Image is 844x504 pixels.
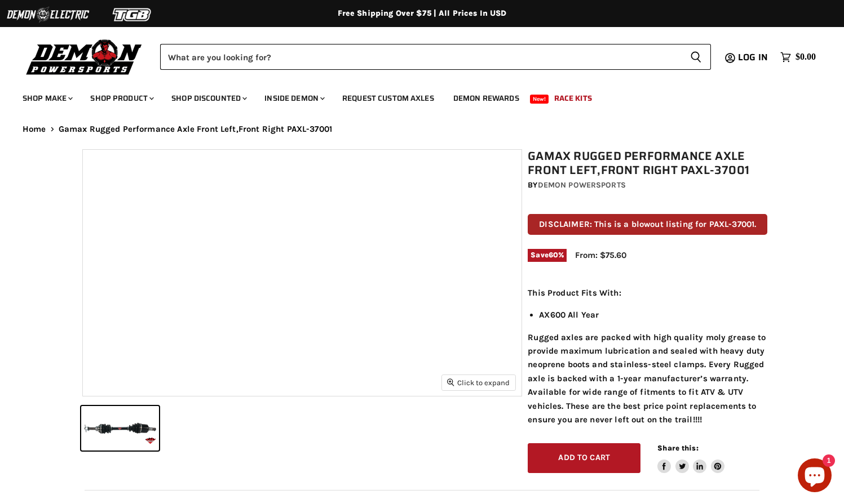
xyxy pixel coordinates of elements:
[82,87,161,110] a: Shop Product
[794,458,835,495] inbox-online-store-chat: Shopify online store chat
[160,44,711,70] form: Product
[256,87,332,110] a: Inside Demon
[575,250,626,260] span: From: $75.60
[549,251,558,259] span: 60
[546,87,600,110] a: Race Kits
[657,444,698,452] span: Share this:
[59,124,332,134] span: Gamax Rugged Performance Axle Front Left,Front Right PAXL-37001
[23,37,146,77] img: Demon Powersports
[334,87,443,110] a: Request Custom Axles
[775,49,821,65] a: $0.00
[528,286,767,300] p: This Product Fits With:
[442,375,515,390] button: Click to expand
[528,214,767,235] p: DISCLAIMER: This is a blowout listing for PAXL-37001.
[796,52,816,63] span: $0.00
[163,87,254,110] a: Shop Discounted
[681,44,711,70] button: Search
[447,378,510,387] span: Click to expand
[738,50,768,64] span: Log in
[539,308,767,322] li: AX600 All Year
[530,95,549,104] span: New!
[657,443,724,473] aside: Share this:
[528,179,767,191] div: by
[90,4,175,25] img: TGB Logo 2
[23,124,46,134] a: Home
[528,443,640,473] button: Add to cart
[558,453,610,462] span: Add to cart
[445,87,528,110] a: Demon Rewards
[528,286,767,426] div: Rugged axles are packed with high quality moly grease to provide maximum lubrication and sealed w...
[14,87,79,110] a: Shop Make
[528,149,767,177] h1: Gamax Rugged Performance Axle Front Left,Front Right PAXL-37001
[160,44,681,70] input: Search
[733,52,775,63] a: Log in
[528,249,567,261] span: Save %
[14,82,813,110] ul: Main menu
[81,406,159,451] button: Gamax Rugged Performance Axle Front Left,Front Right PAXL-37001 thumbnail
[6,4,90,25] img: Demon Electric Logo 2
[538,180,626,190] a: Demon Powersports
